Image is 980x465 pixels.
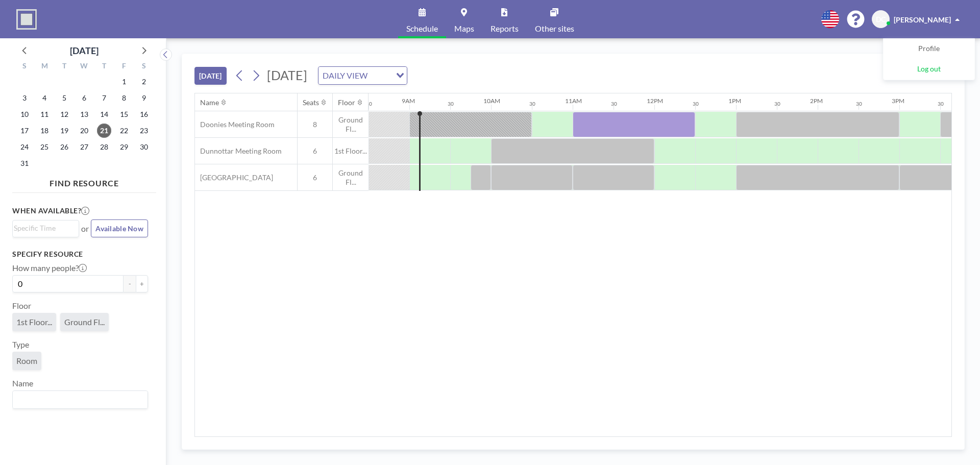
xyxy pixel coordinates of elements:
[117,107,131,121] span: Friday, August 15, 2025
[333,168,369,186] span: Ground Fl...
[137,107,151,121] span: Saturday, August 16, 2025
[97,124,111,138] span: Thursday, August 21, 2025
[94,60,114,74] div: T
[117,75,131,89] span: Friday, August 1, 2025
[70,43,99,58] div: [DATE]
[12,250,148,259] h3: Specify resource
[371,69,390,82] input: Search for option
[267,67,307,83] span: [DATE]
[918,44,940,54] span: Profile
[938,101,944,107] div: 30
[884,39,974,59] a: Profile
[12,174,156,188] h4: FIND RESOURCE
[12,378,33,388] label: Name
[77,107,91,121] span: Wednesday, August 13, 2025
[117,91,131,105] span: Friday, August 8, 2025
[565,97,582,105] div: 11AM
[17,140,32,154] span: Sunday, August 24, 2025
[15,60,35,74] div: S
[57,107,71,121] span: Tuesday, August 12, 2025
[97,91,111,105] span: Thursday, August 7, 2025
[12,301,31,311] label: Floor
[195,173,273,182] span: [GEOGRAPHIC_DATA]
[81,224,89,234] span: or
[77,124,91,138] span: Wednesday, August 20, 2025
[876,15,886,24] span: DC
[17,107,32,121] span: Sunday, August 10, 2025
[136,275,148,292] button: +
[55,60,75,74] div: T
[57,124,71,138] span: Tuesday, August 19, 2025
[454,25,474,33] span: Maps
[611,101,617,107] div: 30
[693,101,699,107] div: 30
[75,60,94,74] div: W
[114,60,134,74] div: F
[12,263,87,273] label: How many people?
[117,124,131,138] span: Friday, August 22, 2025
[91,219,148,237] button: Available Now
[77,140,91,154] span: Wednesday, August 27, 2025
[894,15,951,24] span: [PERSON_NAME]
[95,224,143,233] span: Available Now
[14,223,73,234] input: Search for option
[97,140,111,154] span: Thursday, August 28, 2025
[137,75,151,89] span: Saturday, August 2, 2025
[535,25,574,33] span: Other sites
[13,221,79,236] div: Search for option
[321,69,370,82] span: DAILY VIEW
[35,60,55,74] div: M
[17,91,32,105] span: Sunday, August 3, 2025
[917,64,941,75] span: Log out
[856,101,862,107] div: 30
[97,107,111,121] span: Thursday, August 14, 2025
[13,391,148,408] div: Search for option
[137,124,151,138] span: Saturday, August 23, 2025
[195,146,282,156] span: Dunnottar Meeting Room
[37,91,52,105] span: Monday, August 4, 2025
[406,25,438,33] span: Schedule
[37,107,52,121] span: Monday, August 11, 2025
[318,67,407,84] div: Search for option
[810,97,823,105] div: 2PM
[303,98,319,107] div: Seats
[57,91,71,105] span: Tuesday, August 5, 2025
[728,97,741,105] div: 1PM
[16,356,37,366] span: Room
[124,275,136,292] button: -
[529,101,535,107] div: 30
[333,115,369,133] span: Ground Fl...
[134,60,154,74] div: S
[137,91,151,105] span: Saturday, August 9, 2025
[77,91,91,105] span: Wednesday, August 6, 2025
[37,124,52,138] span: Monday, August 18, 2025
[884,59,974,80] a: Log out
[137,140,151,154] span: Saturday, August 30, 2025
[366,101,372,107] div: 30
[14,393,142,406] input: Search for option
[200,98,219,107] div: Name
[298,120,332,129] span: 8
[37,140,52,154] span: Monday, August 25, 2025
[892,97,904,105] div: 3PM
[57,140,71,154] span: Tuesday, August 26, 2025
[195,120,275,129] span: Doonies Meeting Room
[491,25,519,33] span: Reports
[774,101,780,107] div: 30
[64,317,105,327] span: Ground Fl...
[16,9,37,30] img: organization-logo
[333,146,369,156] span: 1st Floor...
[117,140,131,154] span: Friday, August 29, 2025
[298,173,332,182] span: 6
[17,156,32,170] span: Sunday, August 31, 2025
[338,98,355,107] div: Floor
[402,97,415,105] div: 9AM
[448,101,454,107] div: 30
[16,317,52,327] span: 1st Floor...
[12,339,29,350] label: Type
[647,97,663,105] div: 12PM
[298,146,332,156] span: 6
[194,67,227,85] button: [DATE]
[483,97,500,105] div: 10AM
[17,124,32,138] span: Sunday, August 17, 2025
